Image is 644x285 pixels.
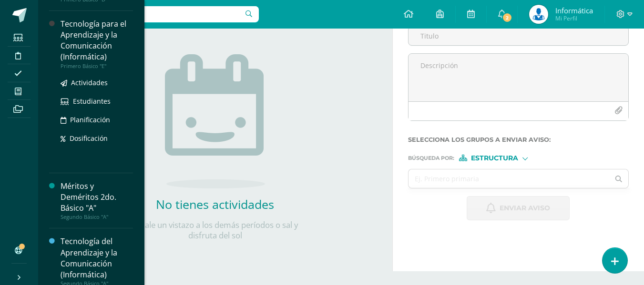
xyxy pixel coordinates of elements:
a: Tecnología para el Aprendizaje y la Comunicación (Informática)Primero Básico "E" [61,19,133,69]
button: Enviar aviso [467,196,570,220]
p: Échale un vistazo a los demás períodos o sal y disfruta del sol [120,220,310,241]
input: Ej. Primero primaria [409,169,610,188]
span: Informática [555,6,593,15]
input: Busca un usuario... [44,6,259,22]
span: Planificación [70,115,110,124]
span: Enviar aviso [500,197,550,220]
div: Méritos y Deméritos 2do. Básico "A" [61,181,133,214]
label: Selecciona los grupos a enviar aviso : [408,136,629,143]
div: [object Object] [459,155,531,161]
img: da59f6ea21f93948affb263ca1346426.png [529,5,548,24]
span: Actividades [71,78,108,87]
a: Estudiantes [61,96,133,107]
img: no_activities.png [165,54,265,188]
a: Actividades [61,77,133,88]
a: Méritos y Deméritos 2do. Básico "A"Segundo Básico "A" [61,181,133,220]
span: Búsqueda por : [408,156,454,161]
span: Estudiantes [73,97,111,106]
div: Tecnología para el Aprendizaje y la Comunicación (Informática) [61,19,133,62]
span: Mi Perfil [555,14,593,22]
span: Dosificación [70,134,108,143]
div: Tecnología del Aprendizaje y la Comunicación (Informática) [61,236,133,280]
div: Primero Básico "E" [61,63,133,69]
div: Segundo Básico "A" [61,214,133,220]
span: Estructura [471,156,518,161]
span: 2 [502,12,512,23]
a: Dosificación [61,133,133,144]
a: Planificación [61,114,133,125]
h2: No tienes actividades [120,196,310,212]
input: Titulo [409,27,628,45]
